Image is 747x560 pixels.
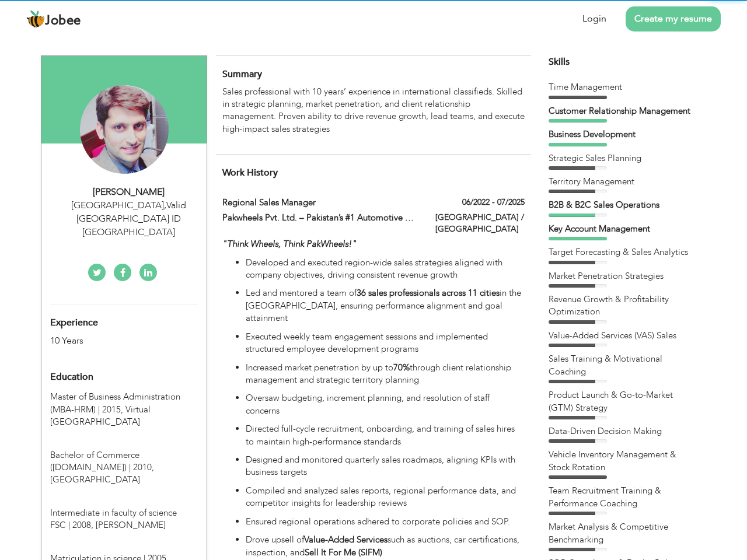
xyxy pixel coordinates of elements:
div: Value-Added Services (VAS) Sales [549,330,694,342]
div: Business Development [549,128,694,141]
strong: Value-Added Services [304,534,388,545]
span: Education [50,372,93,383]
div: Key Account Management [549,223,694,235]
p: Designed and monitored quarterly sales roadmaps, aligning KPIs with business targets [246,454,525,479]
a: Jobee [26,10,81,29]
div: Market Analysis & Competitive Benchmarking [549,521,694,546]
p: Compiled and analyzed sales reports, regional performance data, and competitor insights for leade... [246,485,525,510]
span: Experience [50,318,98,328]
label: 06/2022 - 07/2025 [462,197,525,208]
div: Strategic Sales Planning [549,152,694,164]
div: Territory Management [549,176,694,188]
div: Intermediate in faculty of science FSC, 2008 [41,489,207,532]
p: Sales professional with 10 years’ experience in international classifieds. Skilled in strategic p... [222,86,525,136]
p: Executed weekly team engagement sessions and implemented structured employee development programs [246,331,525,356]
div: Time Management [549,81,694,93]
div: Product Launch & Go-to-Market (GTM) Strategy [549,389,694,414]
p: Oversaw budgeting, increment planning, and resolution of staff concerns [246,392,525,417]
span: Bachelor of Commerce (B.COM), University of Punjab, 2010 [50,449,154,473]
span: Virtual [GEOGRAPHIC_DATA] [50,404,151,428]
span: Work History [222,166,278,179]
span: Master of Business Administration (MBA-HRM), Virtual University of Pakistan, 2015 [50,391,180,415]
p: Led and mentored a team of in the [GEOGRAPHIC_DATA], ensuring performance alignment and goal atta... [246,287,525,324]
img: jobee.io [26,10,45,29]
strong: Sell It For Me (SIFM) [305,547,382,558]
div: Target Forecasting & Sales Analytics [549,246,694,258]
img: Irfan Shehzad [80,85,169,174]
div: Data-Driven Decision Making [549,425,694,437]
span: [GEOGRAPHIC_DATA] [50,474,140,485]
label: Regional Sales Manager [222,197,418,209]
p: Directed full-cycle recruitment, onboarding, and training of sales hires to maintain high-perform... [246,423,525,448]
span: Summary [222,68,262,80]
div: Market Penetration Strategies [549,270,694,282]
div: Customer Relationship Management [549,105,694,117]
div: 10 Years [50,334,170,348]
span: , [164,199,166,212]
div: Team Recruitment Training & Performance Coaching [549,485,694,510]
p: Increased market penetration by up to through client relationship management and strategic territ... [246,362,525,387]
div: Sales Training & Motivational Coaching [549,353,694,378]
span: [PERSON_NAME] [96,519,166,531]
a: Login [582,12,606,26]
label: [GEOGRAPHIC_DATA] / [GEOGRAPHIC_DATA] [435,212,525,235]
span: Skills [549,55,570,68]
span: Intermediate in faculty of science FSC, BISE Gujrawala, 2008 [50,507,177,531]
div: Vehicle Inventory Management & Stock Rotation [549,449,694,474]
span: Jobee [45,15,81,27]
em: "Think Wheels, Think PakWheels!" [222,238,357,250]
strong: 36 sales professionals across 11 cities [357,287,500,299]
a: Create my resume [626,6,721,32]
div: [PERSON_NAME] [50,185,207,199]
div: B2B & B2C Sales Operations [549,199,694,211]
div: Bachelor of Commerce (B.COM), 2010 [41,432,207,487]
label: Pakwheels Pvt. Ltd. – Pakistan’s #1 Automotive Platform | [222,212,418,224]
div: Master of Business Administration (MBA-HRM), 2015 [41,391,207,428]
strong: 70% [393,362,410,373]
div: Revenue Growth & Profitability Optimization [549,293,694,318]
p: Drove upsell of such as auctions, car certifications, inspection, and [246,534,525,559]
p: Developed and executed region-wide sales strategies aligned with company objectives, driving cons... [246,257,525,282]
p: Ensured regional operations adhered to corporate policies and SOP. [246,516,525,528]
div: [GEOGRAPHIC_DATA] Valid [GEOGRAPHIC_DATA] ID [GEOGRAPHIC_DATA] [50,199,207,239]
